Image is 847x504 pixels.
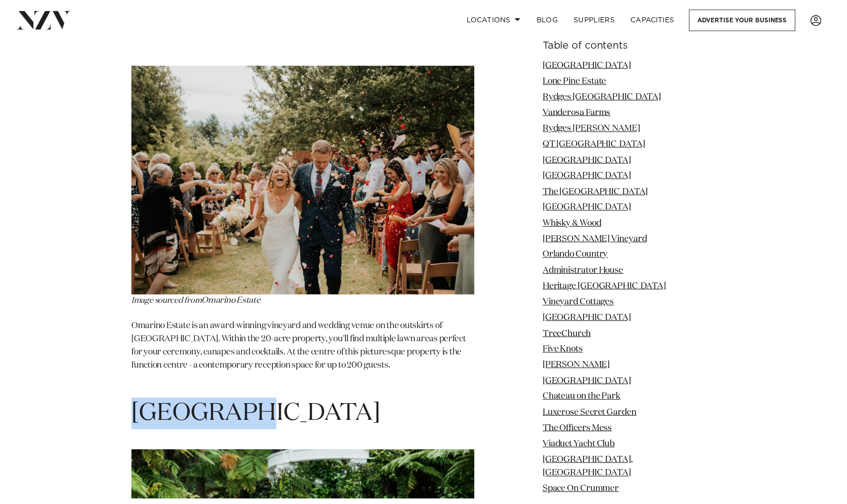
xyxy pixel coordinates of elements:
[549,428,619,437] a: The Officers Mess
[133,323,480,390] p: Omarino Estate is an award-winning vineyard and wedding venue on the outskirts of [GEOGRAPHIC_DAT...
[549,205,638,214] a: [GEOGRAPHIC_DATA]
[549,317,638,326] a: [GEOGRAPHIC_DATA]
[549,269,630,278] a: Administrator House
[697,10,804,31] a: Advertise your business
[549,349,589,357] a: Five Knots
[630,10,690,31] a: Capacities
[464,10,535,31] a: Locations
[572,10,629,31] a: SUPPLIERS
[549,141,652,150] a: QT [GEOGRAPHIC_DATA]
[549,190,655,198] a: The [GEOGRAPHIC_DATA]
[549,41,714,52] h6: Table of contents
[549,237,654,246] a: [PERSON_NAME] Vineyard
[133,406,384,430] span: [GEOGRAPHIC_DATA]
[549,445,622,453] a: Viaduct Yacht Club
[549,110,617,118] a: Vanderosa Farms
[549,381,638,389] a: [GEOGRAPHIC_DATA]
[549,78,613,86] a: Lone Pine Estate
[549,301,621,310] a: Vineyard Cottages
[549,285,674,294] a: Heritage [GEOGRAPHIC_DATA]
[535,10,572,31] a: BLOG
[549,62,638,70] a: [GEOGRAPHIC_DATA]
[549,126,647,134] a: Rydges [PERSON_NAME]
[549,490,626,498] a: Space On Crummer
[549,158,638,166] a: [GEOGRAPHIC_DATA]
[549,173,638,182] a: [GEOGRAPHIC_DATA]
[133,300,264,308] em: Omarino Estate
[549,253,615,262] a: Orlando Country
[16,11,72,29] img: nzv-logo.png
[133,300,204,308] span: Image sourced from
[549,94,668,102] a: Rydges [GEOGRAPHIC_DATA]
[549,413,644,421] a: Luxerose Secret Garden
[549,333,597,341] a: TreeChurch
[133,18,304,42] span: Omarino Estate
[549,365,617,373] a: [PERSON_NAME]
[549,397,627,405] a: Chateau on the Park
[549,221,608,230] a: Whisky & Wood
[549,460,640,482] a: [GEOGRAPHIC_DATA], [GEOGRAPHIC_DATA]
